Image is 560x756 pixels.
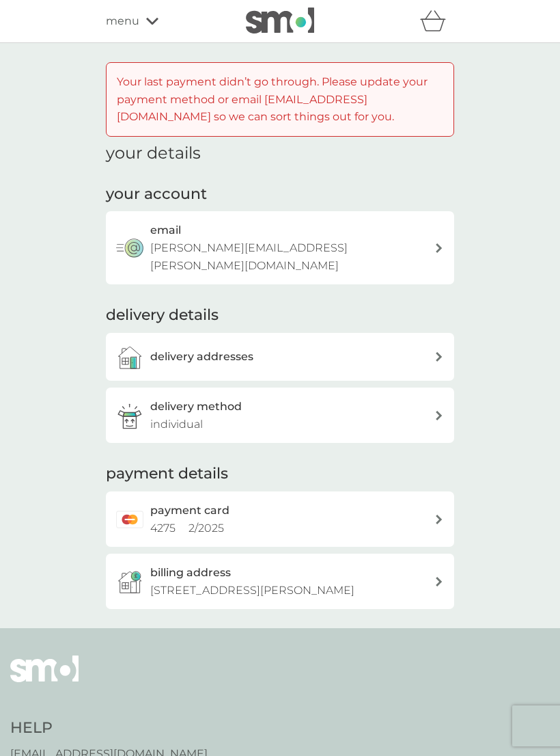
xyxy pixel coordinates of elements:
[150,348,253,366] h3: delivery addresses
[188,522,224,535] span: 2 / 2025
[10,656,79,702] img: smol
[420,8,454,35] div: basket
[246,8,314,33] img: smol
[150,239,434,274] p: [PERSON_NAME][EMAIL_ADDRESS][PERSON_NAME][DOMAIN_NAME]
[106,554,454,609] button: billing address[STREET_ADDRESS][PERSON_NAME]
[106,184,207,205] h2: your account
[150,522,176,535] span: 4275
[10,718,208,739] h4: Help
[106,211,454,284] button: email[PERSON_NAME][EMAIL_ADDRESS][PERSON_NAME][DOMAIN_NAME]
[150,502,229,519] h2: payment card
[150,564,231,582] h3: billing address
[150,398,242,416] h3: delivery method
[150,221,181,239] h3: email
[106,305,219,326] h2: delivery details
[117,75,428,123] span: Your last payment didn’t go through. Please update your payment method or email [EMAIL_ADDRESS][D...
[150,582,354,599] p: [STREET_ADDRESS][PERSON_NAME]
[106,463,228,485] h2: payment details
[150,416,203,433] p: individual
[106,388,454,443] a: delivery methodindividual
[106,491,454,547] a: payment card4275 2/2025
[106,12,139,30] span: menu
[106,333,454,381] a: delivery addresses
[106,144,201,163] h1: your details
